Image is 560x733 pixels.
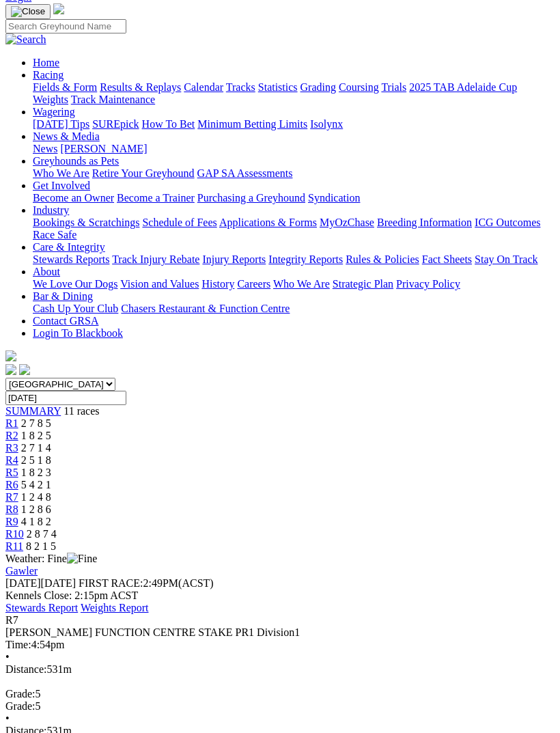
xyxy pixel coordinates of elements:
[5,430,18,441] a: R2
[5,577,76,589] span: [DATE]
[71,94,155,105] a: Track Maintenance
[33,167,555,180] div: Greyhounds as Pets
[5,700,36,712] span: Grade:
[21,491,51,503] span: 1 2 4 8
[201,278,234,290] a: History
[5,442,18,454] span: R3
[5,528,24,540] a: R10
[308,192,360,204] a: Syndication
[33,143,57,154] a: News
[333,278,393,290] a: Strategic Plan
[79,577,214,589] span: 2:49PM(ACST)
[300,81,336,93] a: Grading
[5,391,126,405] input: Select date
[475,253,537,265] a: Stay On Track
[5,479,18,490] a: R6
[53,3,64,14] img: logo-grsa-white.png
[33,290,93,302] a: Bar & Dining
[5,713,10,724] span: •
[381,81,406,93] a: Trials
[33,266,60,277] a: About
[226,81,255,93] a: Tracks
[5,364,16,375] img: facebook.svg
[339,81,379,93] a: Coursing
[197,118,307,130] a: Minimum Betting Limits
[33,229,76,240] a: Race Safe
[33,118,555,130] div: Wagering
[219,217,317,228] a: Applications & Forms
[67,553,97,565] img: Fine
[5,491,18,503] span: R7
[320,217,374,228] a: MyOzChase
[5,639,555,651] div: 4:54pm
[92,167,195,179] a: Retire Your Greyhound
[33,167,89,179] a: Who We Are
[5,553,97,564] span: Weather: Fine
[33,155,119,167] a: Greyhounds as Pets
[33,69,64,81] a: Racing
[5,4,51,19] button: Toggle navigation
[27,528,57,540] span: 2 8 7 4
[5,516,18,527] a: R9
[33,143,555,155] div: News & Media
[60,143,147,154] a: [PERSON_NAME]
[5,467,18,478] a: R5
[33,278,117,290] a: We Love Our Dogs
[33,204,69,216] a: Industry
[26,540,56,552] span: 8 2 1 5
[121,303,290,314] a: Chasers Restaurant & Function Centre
[33,118,89,130] a: [DATE] Tips
[475,217,540,228] a: ICG Outcomes
[377,217,472,228] a: Breeding Information
[33,253,109,265] a: Stewards Reports
[64,405,99,417] span: 11 races
[5,639,31,650] span: Time:
[21,454,51,466] span: 2 5 1 8
[5,19,126,33] input: Search
[5,454,18,466] a: R4
[117,192,195,204] a: Become a Trainer
[5,540,23,552] a: R11
[5,417,18,429] a: R1
[5,503,18,515] span: R8
[33,253,555,266] div: Care & Integrity
[310,118,343,130] a: Isolynx
[5,626,555,639] div: [PERSON_NAME] FUNCTION CENTRE STAKE PR1 Division1
[346,253,419,265] a: Rules & Policies
[237,278,270,290] a: Careers
[5,663,46,675] span: Distance:
[33,180,90,191] a: Get Involved
[19,364,30,375] img: twitter.svg
[5,565,38,577] a: Gawler
[21,430,51,441] span: 1 8 2 5
[273,278,330,290] a: Who We Are
[21,516,51,527] span: 4 1 8 2
[33,81,97,93] a: Fields & Form
[409,81,517,93] a: 2025 TAB Adelaide Cup
[5,614,18,626] span: R7
[422,253,472,265] a: Fact Sheets
[21,479,51,490] span: 5 4 2 1
[79,577,143,589] span: FIRST RACE:
[5,350,16,361] img: logo-grsa-white.png
[33,315,98,327] a: Contact GRSA
[33,192,114,204] a: Become an Owner
[33,192,555,204] div: Get Involved
[5,577,41,589] span: [DATE]
[92,118,139,130] a: SUREpick
[184,81,223,93] a: Calendar
[81,602,149,613] a: Weights Report
[5,405,61,417] a: SUMMARY
[33,217,555,241] div: Industry
[21,467,51,478] span: 1 8 2 3
[142,217,216,228] a: Schedule of Fees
